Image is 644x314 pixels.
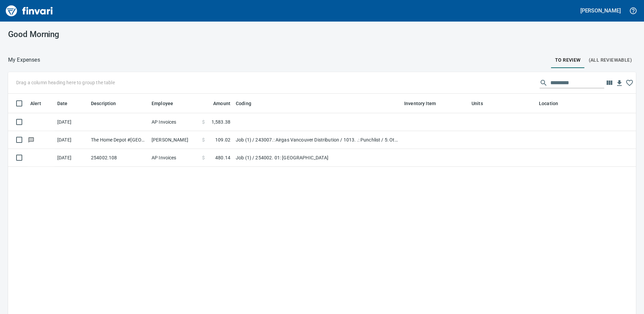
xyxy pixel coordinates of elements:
td: The Home Depot #[GEOGRAPHIC_DATA] [88,131,149,149]
span: Amount [213,99,230,107]
td: [PERSON_NAME] [149,131,199,149]
span: Amount [204,99,230,107]
span: 109.02 [215,136,230,143]
nav: breadcrumb [8,56,40,64]
button: Click to remember these column choices [624,78,635,88]
span: $ [202,119,205,125]
button: [PERSON_NAME] [579,5,622,16]
td: Job (1) / 243007.: Airgas Vancouver Distribution / 1013. .: Punchlist / 5: Other [233,131,401,149]
span: Employee [152,99,173,107]
span: Alert [30,99,41,107]
td: Job (1) / 254002. 01: [GEOGRAPHIC_DATA] [233,149,401,167]
td: [DATE] [55,149,88,167]
span: Coding [236,99,260,107]
img: Finvari [4,3,55,19]
td: 254002.108 [88,149,149,167]
span: Location [539,99,567,107]
span: $ [202,154,205,161]
span: Date [57,99,68,107]
td: [DATE] [55,131,88,149]
p: Drag a column heading here to group the table [16,79,115,86]
button: Download Table [614,78,624,88]
span: Description [91,99,125,107]
span: Has messages [28,137,35,142]
span: Location [539,99,558,107]
span: Inventory Item [404,99,445,107]
span: Inventory Item [404,99,436,107]
span: (All Reviewable) [589,56,632,64]
span: Units [472,99,492,107]
span: Alert [30,99,50,107]
span: Employee [152,99,182,107]
span: Description [91,99,116,107]
span: To Review [555,56,581,64]
h5: [PERSON_NAME] [580,7,621,14]
span: $ [202,136,205,143]
p: My Expenses [8,56,40,64]
span: 1,583.38 [212,119,230,125]
td: AP Invoices [149,149,199,167]
span: Units [472,99,483,107]
button: Choose columns to display [604,78,614,88]
h3: Good Morning [8,30,206,39]
span: Date [57,99,76,107]
span: 480.14 [215,154,230,161]
span: Coding [236,99,251,107]
td: [DATE] [55,113,88,131]
td: AP Invoices [149,113,199,131]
